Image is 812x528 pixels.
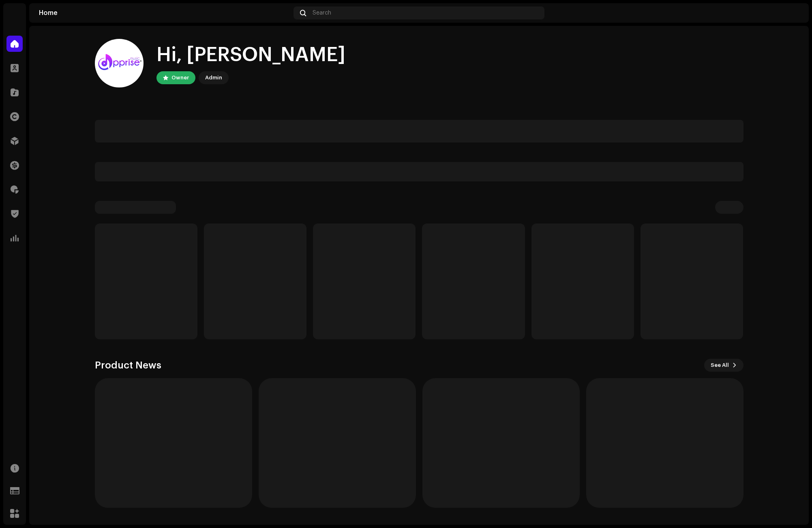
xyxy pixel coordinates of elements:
div: Admin [205,73,222,83]
div: Hi, [PERSON_NAME] [156,42,345,68]
img: 94355213-6620-4dec-931c-2264d4e76804 [786,6,799,19]
div: Owner [171,73,189,83]
div: Home [39,10,290,16]
img: 94355213-6620-4dec-931c-2264d4e76804 [95,39,144,87]
span: Search [313,10,331,16]
h3: Product News [95,359,161,372]
button: See All [704,359,743,372]
span: See All [711,357,729,373]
